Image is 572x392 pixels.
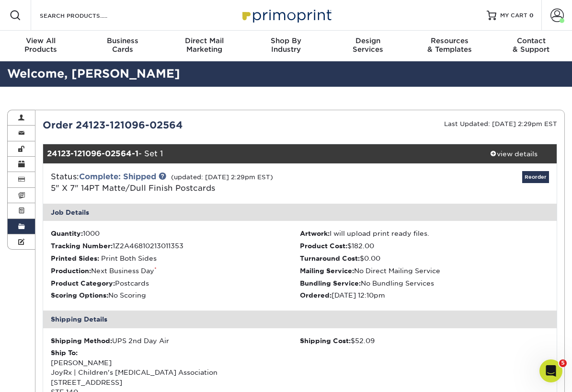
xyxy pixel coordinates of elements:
[300,290,549,300] li: [DATE] 12:10pm
[522,171,549,183] a: Reorder
[245,36,327,45] span: Shop By
[51,278,300,288] li: Postcards
[43,144,471,163] div: - Set 1
[300,254,549,263] li: $0.00
[300,230,330,237] strong: Artwork:
[51,337,112,345] strong: Shipping Method:
[51,230,83,237] strong: Quantity:
[47,149,138,158] strong: 24123-121096-02564-1
[238,5,334,25] img: Primoprint
[82,36,164,45] span: Business
[43,311,557,328] div: Shipping Details
[529,12,534,19] span: 0
[300,336,549,346] div: $52.09
[113,242,183,250] span: 1Z2A46810213011353
[51,279,115,287] strong: Product Category:
[490,36,572,54] div: & Support
[471,149,557,159] div: view details
[163,31,245,61] a: Direct MailMarketing
[51,254,99,262] strong: Printed Sides:
[327,31,409,61] a: DesignServices
[300,254,360,262] strong: Turnaround Cost:
[163,36,245,45] span: Direct Mail
[51,267,91,275] strong: Production:
[559,359,567,367] span: 5
[245,31,327,61] a: Shop ByIndustry
[82,31,164,61] a: BusinessCards
[327,36,409,45] span: Design
[300,242,347,250] strong: Product Cost:
[82,36,164,54] div: Cards
[300,266,549,276] li: No Direct Mailing Service
[171,173,273,181] small: (updated: [DATE] 2:29pm EST)
[51,336,300,346] div: UPS 2nd Day Air
[51,242,113,250] strong: Tracking Number:
[51,291,108,299] strong: Scoring Options:
[79,172,156,181] a: Complete: Shipped
[51,266,300,276] li: Next Business Day
[39,10,132,21] input: SEARCH PRODUCTS.....
[245,36,327,54] div: Industry
[300,337,351,345] strong: Shipping Cost:
[51,229,300,238] li: 1000
[490,36,572,45] span: Contact
[300,278,549,288] li: No Bundling Services
[409,31,491,61] a: Resources& Templates
[471,144,557,163] a: view details
[101,254,157,262] span: Print Both Sides
[51,290,300,300] li: No Scoring
[300,267,354,275] strong: Mailing Service:
[500,12,527,20] span: MY CART
[444,120,557,127] small: Last Updated: [DATE] 2:29pm EST
[300,241,549,251] li: $182.00
[409,36,491,45] span: Resources
[44,171,385,194] div: Status:
[409,36,491,54] div: & Templates
[35,118,300,132] div: Order 24123-121096-02564
[327,36,409,54] div: Services
[51,184,215,193] a: 5" X 7" 14PT Matte/Dull Finish Postcards
[300,229,549,238] li: I will upload print ready files.
[300,279,361,287] strong: Bundling Service:
[490,31,572,61] a: Contact& Support
[51,349,78,357] strong: Ship To:
[539,359,562,382] iframe: Intercom live chat
[163,36,245,54] div: Marketing
[300,291,332,299] strong: Ordered:
[43,204,557,221] div: Job Details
